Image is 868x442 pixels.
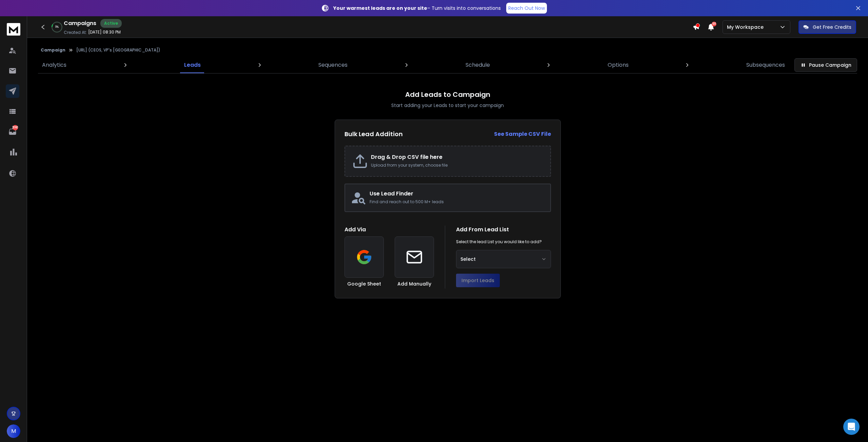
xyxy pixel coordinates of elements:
p: Reach Out Now [508,5,545,12]
div: Active [100,19,122,28]
p: [DATE] 08:30 PM [88,29,121,35]
p: [URL] (CEOS, VP's [GEOGRAPHIC_DATA]) [76,47,160,53]
button: M [7,424,20,438]
h1: Add Leads to Campaign [405,90,490,99]
p: Select the lead List you would like to add? [456,239,542,245]
strong: See Sample CSV File [494,130,551,138]
img: logo [7,23,20,36]
a: Leads [180,57,205,73]
p: Analytics [42,61,66,69]
h3: Google Sheet [347,280,381,287]
a: Reach Out Now [506,3,547,14]
a: Analytics [38,57,71,73]
p: My Workspace [727,24,766,30]
a: Schedule [461,57,494,73]
h1: Campaigns [64,19,96,27]
p: Get Free Credits [813,24,851,30]
span: Select [460,256,476,262]
span: 50 [712,22,716,26]
p: Options [608,61,629,69]
button: Pause Campaign [794,58,857,72]
p: Start adding your Leads to start your campaign [391,102,504,109]
p: – Turn visits into conversations [333,5,501,12]
p: Leads [184,61,201,69]
p: Find and reach out to 500 M+ leads [370,199,545,205]
a: See Sample CSV File [494,130,551,138]
h1: Add From Lead List [456,226,551,234]
p: 9 % [55,25,59,29]
a: Options [604,57,633,73]
strong: Your warmest leads are on your site [333,5,427,12]
p: 2060 [13,125,18,130]
div: Open Intercom Messenger [843,419,860,435]
a: Subsequences [742,57,789,73]
h2: Use Lead Finder [370,190,545,198]
a: Sequences [314,57,352,73]
p: Created At: [64,30,87,35]
h1: Add Via [344,226,434,234]
a: 2060 [6,125,19,139]
p: Subsequences [746,61,785,69]
p: Schedule [466,61,490,69]
button: Get Free Credits [798,20,856,34]
p: Upload from your system, choose file [371,163,544,168]
p: Sequences [318,61,348,69]
button: Campaign [41,47,65,53]
h2: Drag & Drop CSV file here [371,153,544,161]
h2: Bulk Lead Addition [344,129,403,139]
h3: Add Manually [397,280,431,287]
